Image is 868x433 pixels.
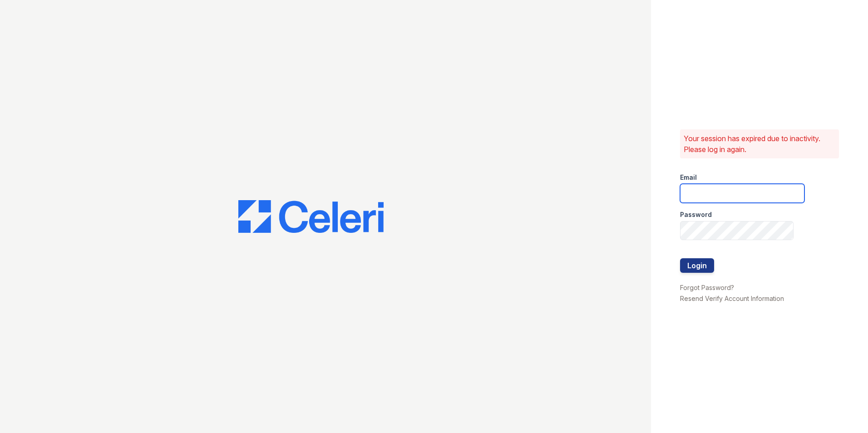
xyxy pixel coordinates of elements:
label: Email [680,173,697,182]
img: CE_Logo_Blue-a8612792a0a2168367f1c8372b55b34899dd931a85d93a1a3d3e32e68fde9ad4.png [238,200,384,233]
button: Login [680,258,714,273]
p: Your session has expired due to inactivity. Please log in again. [684,133,835,155]
a: Forgot Password? [680,284,734,291]
label: Password [680,210,712,219]
a: Resend Verify Account Information [680,295,784,302]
